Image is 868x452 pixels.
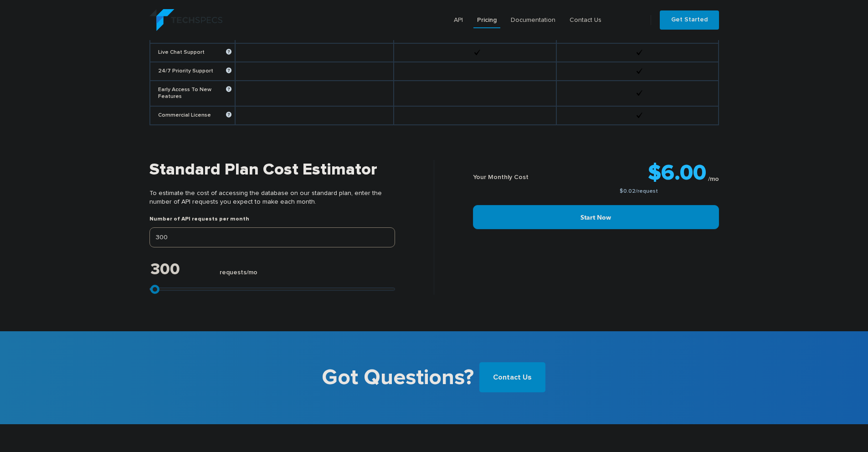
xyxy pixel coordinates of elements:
[149,160,395,180] h3: Standard Plan Cost Estimator
[473,205,719,229] a: Start Now
[479,362,545,392] a: Contact Us
[648,162,706,184] strong: $6.00
[566,12,605,28] a: Contact Us
[149,216,249,227] label: Number of API requests per month
[620,189,636,194] a: $0.02
[559,189,719,194] small: /request
[660,10,719,30] a: Get Started
[149,180,395,216] p: To estimate the cost of accessing the database on our standard plan, enter the number of API requ...
[158,87,231,100] b: Early Access To New Features
[473,12,500,28] a: Pricing
[158,112,231,119] b: Commercial License
[450,12,467,28] a: API
[149,9,222,31] img: logo
[158,68,231,75] b: 24/7 Priority Support
[473,174,529,180] b: Your Monthly Cost
[149,227,395,247] input: Enter your expected number of API requests
[322,359,474,397] b: Got Questions?
[708,176,719,182] sub: /mo
[158,49,231,56] b: Live Chat Support
[220,269,257,281] label: requests/mo
[507,12,559,28] a: Documentation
